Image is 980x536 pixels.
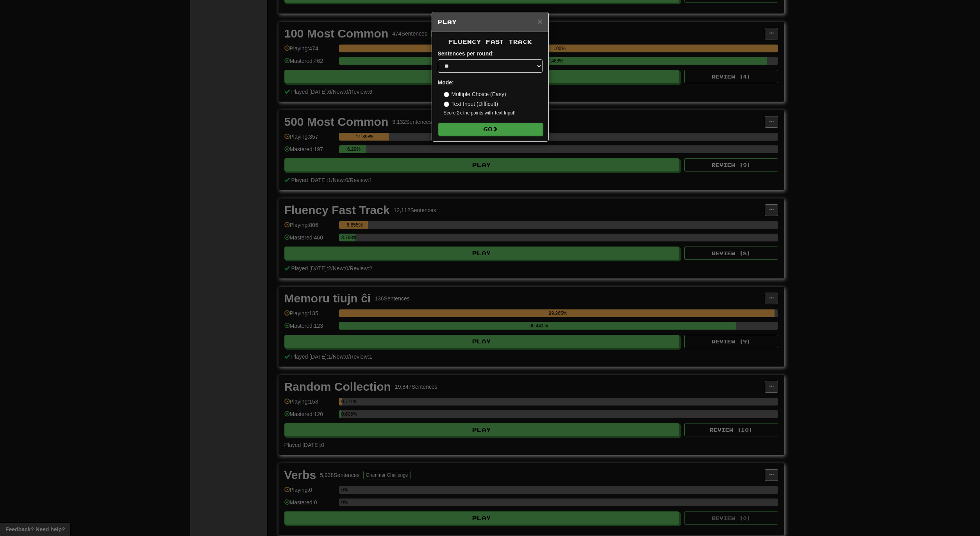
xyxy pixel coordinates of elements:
[444,110,543,116] small: Score 2x the points with Text Input !
[448,38,532,45] span: Fluency Fast Track
[438,18,543,26] h5: Play
[537,17,542,26] span: ×
[444,100,498,108] label: Text Input (Difficult)
[438,79,454,86] strong: Mode:
[537,17,542,25] button: Close
[444,102,449,107] input: Text Input (Difficult)
[444,90,506,98] label: Multiple Choice (Easy)
[444,92,449,97] input: Multiple Choice (Easy)
[438,50,494,57] label: Sentences per round:
[438,123,543,136] button: Go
